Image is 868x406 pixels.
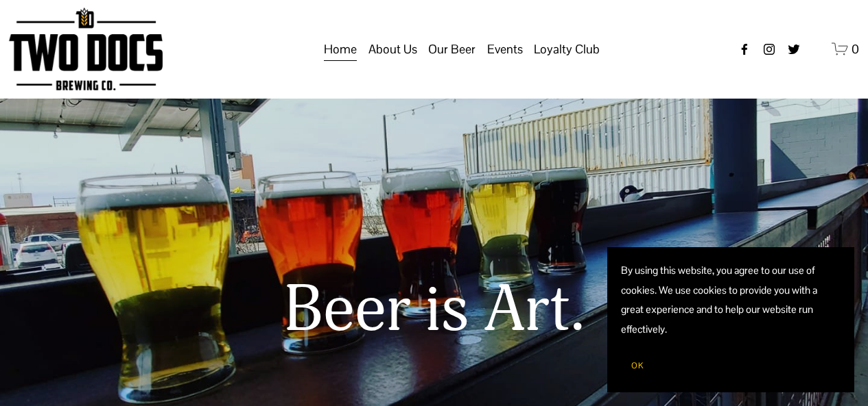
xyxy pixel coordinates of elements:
[9,8,163,90] img: Two Docs Brewing Co.
[738,42,751,56] a: Facebook
[832,40,860,58] a: 0 items in cart
[368,38,417,61] span: About Us
[428,36,476,62] a: folder dropdown
[368,36,417,62] a: folder dropdown
[534,36,600,62] a: folder dropdown
[428,38,476,61] span: Our Beer
[607,247,854,392] section: Cookie banner
[631,360,644,371] span: OK
[762,42,776,56] a: instagram-unauth
[621,353,654,379] button: OK
[787,42,801,56] a: twitter-unauth
[9,274,860,346] h1: Beer is Art.
[324,36,357,62] a: Home
[621,261,841,339] p: By using this website, you agree to our use of cookies. We use cookies to provide you with a grea...
[487,38,523,61] span: Events
[487,36,523,62] a: folder dropdown
[852,41,859,57] span: 0
[534,38,600,61] span: Loyalty Club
